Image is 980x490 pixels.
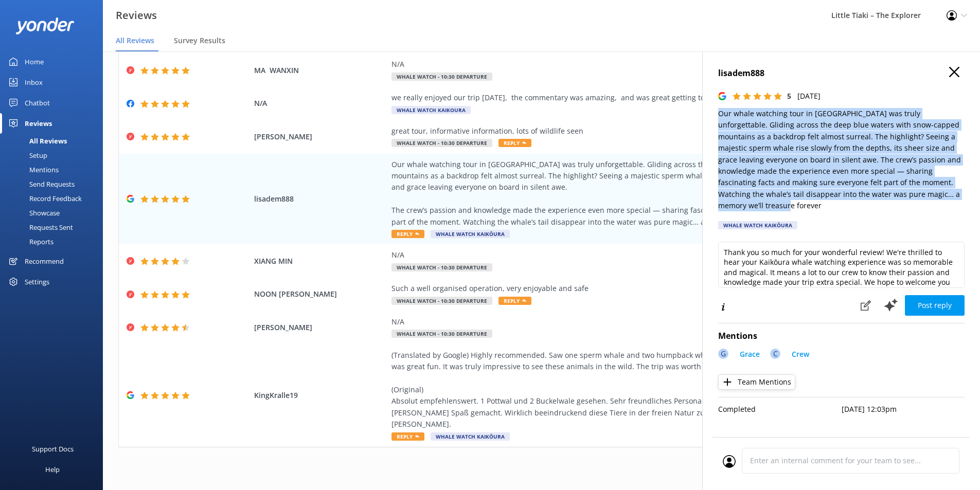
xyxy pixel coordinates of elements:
[25,72,43,93] div: Inbox
[391,297,492,305] span: Whale Watch - 10:30 departure
[25,93,50,113] div: Chatbot
[740,349,760,360] p: Grace
[6,234,103,249] a: Reports
[842,404,965,415] p: [DATE] 12:03pm
[391,316,860,328] div: N/A
[718,221,797,229] div: Whale Watch Kaikōura
[431,230,510,238] span: Whale Watch Kaikōura
[787,91,791,101] span: 5
[718,349,728,359] div: G
[6,191,103,206] a: Record Feedback
[723,455,736,468] img: user_profile.svg
[949,67,959,78] button: Close
[905,295,965,316] button: Post reply
[431,432,510,441] span: Whale Watch Kaikōura
[6,191,82,206] div: Record Feedback
[391,350,860,430] div: (Translated by Google) Highly recommended. Saw one sperm whale and two humpback whales. Very frie...
[498,297,531,305] span: Reply
[391,92,860,103] div: we really enjoyed our trip [DATE], the commentary was amazing, and was great getting too see diff...
[391,432,424,441] span: Reply
[718,67,965,80] h4: lisadem888
[6,220,73,234] div: Requests Sent
[770,349,780,359] div: C
[391,72,492,81] span: Whale Watch - 10:30 departure
[254,65,387,76] span: MA WANXIN
[797,90,821,102] p: [DATE]
[25,51,44,72] div: Home
[391,249,860,261] div: N/A
[254,193,387,205] span: lisadem888
[718,374,795,390] button: Team Mentions
[391,59,860,70] div: N/A
[718,108,965,212] p: Our whale watching tour in [GEOGRAPHIC_DATA] was truly unforgettable. Gliding across the deep blu...
[6,148,103,162] a: Setup
[6,162,59,177] div: Mentions
[45,459,60,480] div: Help
[718,242,965,288] textarea: Thank you so much for your wonderful review! We're thrilled to hear your Kaikōura whale watching ...
[391,139,492,147] span: Whale Watch - 10:30 departure
[25,271,49,292] div: Settings
[735,349,760,362] a: Grace
[254,256,387,267] span: XIANG MIN
[6,177,103,191] a: Send Requests
[718,404,842,415] p: Completed
[6,177,75,191] div: Send Requests
[25,251,64,271] div: Recommend
[391,330,492,338] span: Whale Watch - 10:30 departure
[254,288,387,300] span: NOON [PERSON_NAME]
[116,7,157,24] h3: Reviews
[6,162,103,177] a: Mentions
[174,35,225,46] span: Survey Results
[391,106,471,114] span: Whale Watch Kaikoura
[6,220,103,234] a: Requests Sent
[391,159,860,228] div: Our whale watching tour in [GEOGRAPHIC_DATA] was truly unforgettable. Gliding across the deep blu...
[6,206,60,220] div: Showcase
[254,322,387,333] span: [PERSON_NAME]
[15,17,75,34] img: yonder-white-logo.png
[116,35,154,46] span: All Reviews
[254,98,387,109] span: N/A
[6,148,47,162] div: Setup
[6,134,103,148] a: All Reviews
[787,349,809,362] a: Crew
[391,283,860,294] div: Such a well organised operation, very enjoyable and safe
[792,349,809,360] p: Crew
[254,131,387,142] span: [PERSON_NAME]
[25,113,52,134] div: Reviews
[6,134,67,148] div: All Reviews
[254,390,387,401] span: KingKralle19
[6,234,54,249] div: Reports
[391,125,860,137] div: great tour, informative information, lots of wildlife seen
[391,263,492,271] span: Whale Watch - 10:30 departure
[32,439,74,459] div: Support Docs
[718,330,965,343] h4: Mentions
[498,139,531,147] span: Reply
[6,206,103,220] a: Showcase
[391,230,424,238] span: Reply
